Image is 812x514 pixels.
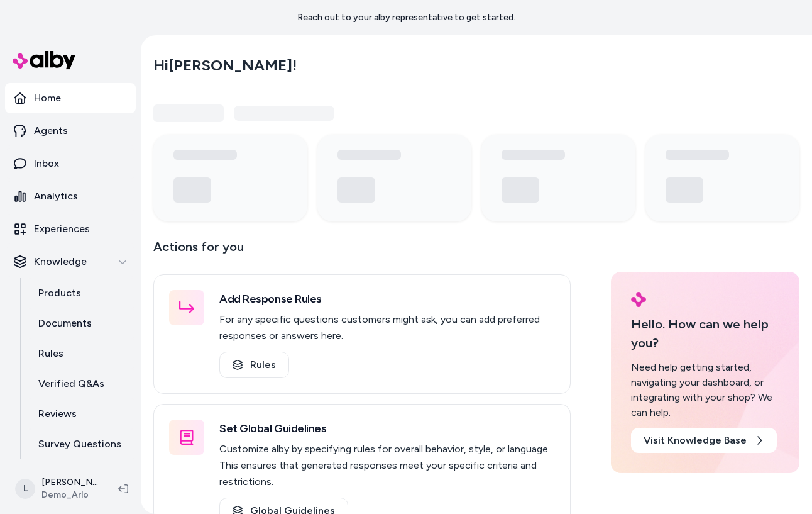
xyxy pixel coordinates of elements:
[34,123,68,138] p: Agents
[5,116,136,146] a: Agents
[5,214,136,244] a: Experiences
[38,376,104,391] p: Verified Q&As
[38,286,81,301] p: Products
[34,189,78,204] p: Analytics
[13,51,75,69] img: alby Logo
[34,156,59,171] p: Inbox
[153,56,297,75] h2: Hi [PERSON_NAME] !
[26,338,136,369] a: Rules
[5,247,136,277] button: Knowledge
[34,221,90,237] p: Experiences
[219,311,555,344] p: For any specific questions customers might ask, you can add preferred responses or answers here.
[34,254,87,269] p: Knowledge
[34,91,61,106] p: Home
[5,148,136,179] a: Inbox
[26,308,136,338] a: Documents
[219,441,555,490] p: Customize alby by specifying rules for overall behavior, style, or language. This ensures that ge...
[219,352,289,378] a: Rules
[631,428,777,453] a: Visit Knowledge Base
[153,237,571,267] p: Actions for you
[219,290,555,308] h3: Add Response Rules
[631,315,779,352] p: Hello. How can we help you?
[297,11,515,24] p: Reach out to your alby representative to get started.
[41,476,98,489] p: [PERSON_NAME]
[631,360,779,420] div: Need help getting started, navigating your dashboard, or integrating with your shop? We can help.
[26,399,136,429] a: Reviews
[38,437,121,452] p: Survey Questions
[219,420,555,437] h3: Set Global Guidelines
[26,369,136,399] a: Verified Q&As
[38,406,77,422] p: Reviews
[631,292,646,307] img: alby Logo
[38,316,92,331] p: Documents
[5,83,136,113] a: Home
[26,278,136,308] a: Products
[26,429,136,459] a: Survey Questions
[41,489,98,501] span: Demo_Arlo
[8,469,108,509] button: L[PERSON_NAME]Demo_Arlo
[5,181,136,211] a: Analytics
[15,479,35,499] span: L
[38,346,63,361] p: Rules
